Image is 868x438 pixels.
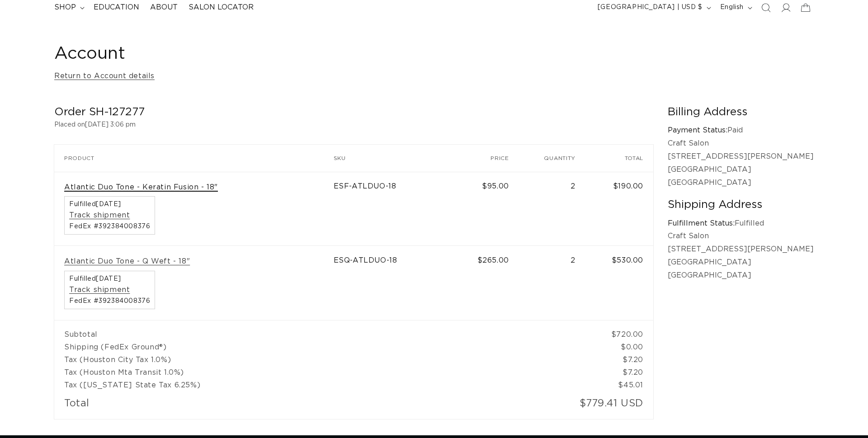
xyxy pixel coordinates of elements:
p: Paid [668,124,814,137]
td: $779.41 USD [519,391,653,419]
span: Fulfilled [69,276,150,282]
h2: Billing Address [668,105,814,119]
td: $530.00 [585,246,653,320]
a: Track shipment [69,285,130,295]
td: $7.20 [585,353,653,366]
th: Price [452,145,519,172]
span: About [150,3,178,12]
a: Atlantic Duo Tone - Keratin Fusion - 18" [64,183,218,192]
span: Salon Locator [189,3,254,12]
span: $265.00 [477,257,509,264]
h2: Order SH-127277 [54,105,653,119]
p: Craft Salon [STREET_ADDRESS][PERSON_NAME] [GEOGRAPHIC_DATA] [GEOGRAPHIC_DATA] [668,230,814,282]
strong: Fulfillment Status: [668,220,735,227]
td: 2 [519,172,585,246]
h2: Shipping Address [668,198,814,212]
iframe: Chat Widget [823,395,868,438]
th: Total [585,145,653,172]
td: ESF-ATLDUO-18 [334,172,452,246]
p: Craft Salon [STREET_ADDRESS][PERSON_NAME] [GEOGRAPHIC_DATA] [GEOGRAPHIC_DATA] [668,137,814,189]
time: [DATE] [96,201,121,207]
span: shop [54,3,76,12]
td: $190.00 [585,172,653,246]
strong: Payment Status: [668,127,727,134]
td: Shipping (FedEx Ground®) [54,341,585,353]
td: Tax (Houston City Tax 1.0%) [54,353,585,366]
span: $95.00 [482,183,509,190]
th: Product [54,145,334,172]
td: $7.20 [585,366,653,379]
span: Fulfilled [69,201,150,207]
time: [DATE] 3:06 pm [85,122,136,128]
span: FedEx #392384008376 [69,223,150,230]
span: [GEOGRAPHIC_DATA] | USD $ [598,3,703,12]
span: Education [94,3,139,12]
a: Return to Account details [54,70,155,83]
h1: Account [54,43,814,65]
a: Track shipment [69,211,130,220]
td: Tax ([US_STATE] State Tax 6.25%) [54,379,585,391]
td: 2 [519,246,585,320]
td: $45.01 [585,379,653,391]
td: $720.00 [585,320,653,341]
span: English [720,3,744,12]
span: FedEx #392384008376 [69,298,150,304]
td: $0.00 [585,341,653,353]
a: Atlantic Duo Tone - Q Weft - 18" [64,257,190,266]
th: SKU [334,145,452,172]
td: Total [54,391,519,419]
td: Tax (Houston Mta Transit 1.0%) [54,366,585,379]
td: ESQ-ATLDUO-18 [334,246,452,320]
time: [DATE] [96,276,121,282]
td: Subtotal [54,320,585,341]
p: Fulfilled [668,217,814,230]
th: Quantity [519,145,585,172]
p: Placed on [54,119,653,131]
